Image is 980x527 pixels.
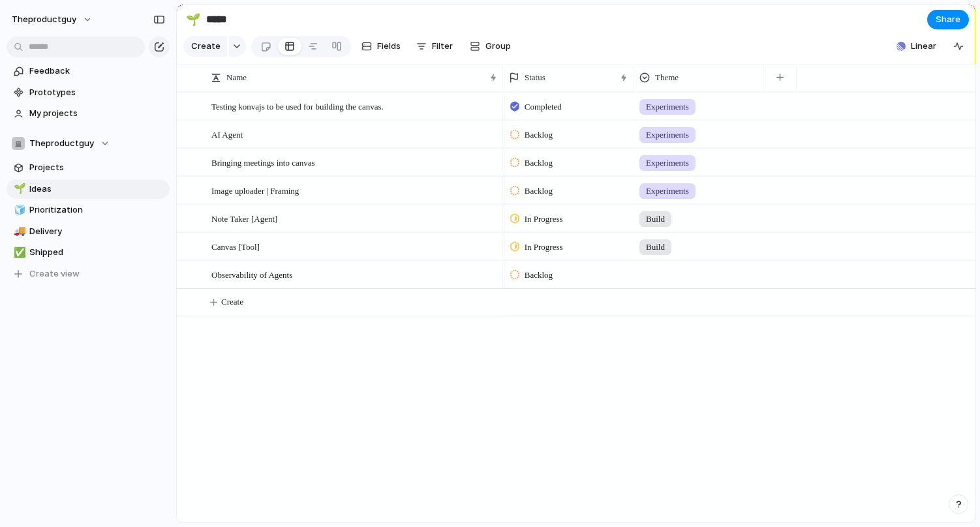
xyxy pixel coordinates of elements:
[7,158,170,177] a: Projects
[646,100,689,113] span: Experiments
[211,127,243,142] span: AI Agent
[525,100,562,113] span: Completed
[29,137,94,150] span: Theproductguy
[7,243,170,262] a: ✅Shipped
[525,269,553,282] span: Backlog
[183,36,227,57] button: Create
[411,36,458,57] button: Filter
[29,183,165,196] span: Ideas
[29,161,165,174] span: Projects
[646,185,689,198] span: Experiments
[655,71,679,84] span: Theme
[211,98,384,113] span: Testing konvajs to be used for building the canvas.
[927,10,969,29] button: Share
[7,222,170,241] a: 🚚Delivery
[646,128,689,142] span: Experiments
[186,10,200,28] div: 🌱
[356,36,406,57] button: Fields
[525,185,553,198] span: Backlog
[463,36,517,57] button: Group
[29,65,165,78] span: Feedback
[646,157,689,170] span: Experiments
[191,40,221,53] span: Create
[226,71,247,84] span: Name
[911,40,936,53] span: Linear
[891,37,942,56] button: Linear
[525,128,553,142] span: Backlog
[525,71,545,84] span: Status
[211,239,260,254] span: Canvas [Tool]
[525,241,563,254] span: In Progress
[14,203,23,218] div: 🧊
[7,134,170,153] button: Theproductguy
[7,104,170,123] a: My projects
[377,40,401,53] span: Fields
[12,246,25,259] button: ✅
[211,211,277,226] span: Note Taker [Agent]
[12,183,25,196] button: 🌱
[646,213,665,226] span: Build
[29,225,165,238] span: Delivery
[7,179,170,199] a: 🌱Ideas
[29,107,165,120] span: My projects
[6,9,99,30] button: theproductguy
[14,181,23,196] div: 🌱
[29,86,165,99] span: Prototypes
[7,200,170,220] a: 🧊Prioritization
[211,267,292,282] span: Observability of Agents
[183,9,204,30] button: 🌱
[7,61,170,81] a: Feedback
[525,213,563,226] span: In Progress
[29,267,80,280] span: Create view
[221,295,243,309] span: Create
[646,241,665,254] span: Build
[12,13,76,26] span: theproductguy
[14,245,23,260] div: ✅
[525,157,553,170] span: Backlog
[485,40,511,53] span: Group
[29,246,165,259] span: Shipped
[29,203,165,217] span: Prioritization
[7,264,170,284] button: Create view
[211,183,299,198] span: Image uploader | Framing
[936,13,960,26] span: Share
[211,155,315,170] span: Bringing meetings into canvas
[12,225,25,238] button: 🚚
[12,203,25,217] button: 🧊
[432,40,453,53] span: Filter
[14,224,23,239] div: 🚚
[7,83,170,102] a: Prototypes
